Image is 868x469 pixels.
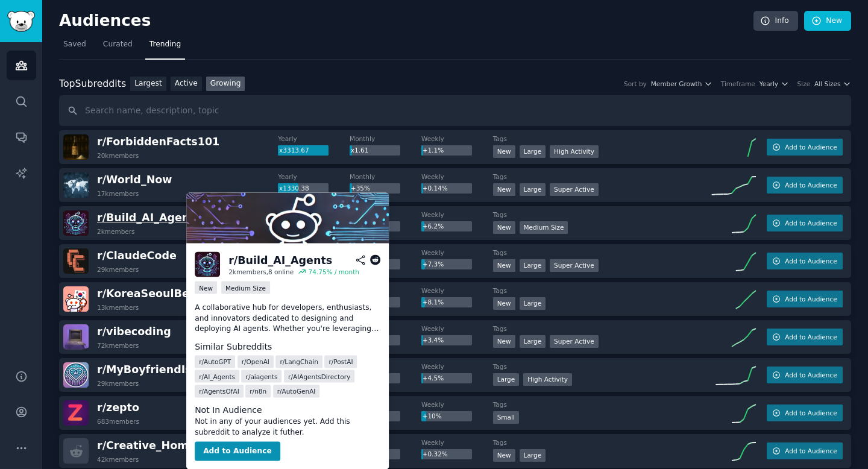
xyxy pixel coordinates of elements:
[351,184,370,192] span: +35%
[767,367,843,383] button: Add to Audience
[103,39,133,50] span: Curated
[493,221,515,234] div: New
[423,450,448,458] span: +0.32%
[493,324,708,333] dt: Tags
[421,286,493,295] dt: Weekly
[421,134,493,143] dt: Weekly
[242,357,269,366] span: r/ OpenAI
[421,362,493,371] dt: Weekly
[59,35,90,60] a: Saved
[421,210,493,219] dt: Weekly
[97,250,177,262] span: r/ ClaudeCode
[59,95,851,126] input: Search name, description, topic
[767,291,843,307] button: Add to Audience
[97,401,139,414] span: r/ zepto
[423,222,444,230] span: +6.2%
[721,80,755,88] div: Timeframe
[550,183,599,196] div: Super Active
[228,268,294,276] div: 2k members, 8 online
[520,259,546,272] div: Large
[221,282,270,294] div: Medium Size
[279,146,309,154] span: x3313.67
[493,400,708,409] dt: Tags
[814,80,840,88] span: All Sizes
[423,374,444,382] span: +4.5%
[550,335,599,348] div: Super Active
[493,248,708,257] dt: Tags
[63,362,89,388] img: MyBoyfriendIsAI
[493,183,515,196] div: New
[195,417,380,438] dd: Not in any of your audiences yet. Add this subreddit to analyze it futher.
[350,172,421,181] dt: Monthly
[767,442,843,459] button: Add to Audience
[97,439,236,452] span: r/ Creative_Home_Decor
[195,282,217,294] div: New
[523,373,572,386] div: High Activity
[423,298,444,306] span: +8.1%
[97,341,139,350] div: 72k members
[493,286,708,295] dt: Tags
[767,139,843,156] button: Add to Audience
[550,145,599,158] div: High Activity
[785,333,837,341] span: Add to Audience
[97,379,139,388] div: 29k members
[767,329,843,345] button: Add to Audience
[279,184,309,192] span: x1330.38
[97,303,139,312] div: 13k members
[651,80,702,88] span: Member Growth
[59,77,126,92] div: Top Subreddits
[785,219,837,227] span: Add to Audience
[63,172,89,198] img: World_Now
[97,174,172,186] span: r/ World_Now
[246,372,278,380] span: r/ aiagents
[767,404,843,421] button: Add to Audience
[97,288,216,300] span: r/ KoreaSeoulBeauty
[278,134,350,143] dt: Yearly
[63,324,89,350] img: vibecoding
[195,341,380,353] dt: Similar Subreddits
[421,324,493,333] dt: Weekly
[785,295,837,303] span: Add to Audience
[421,248,493,257] dt: Weekly
[493,411,519,424] div: Small
[423,146,444,154] span: +1.1%
[63,248,89,274] img: ClaudeCode
[97,326,171,338] span: r/ vibecoding
[520,297,546,310] div: Large
[493,438,708,447] dt: Tags
[753,11,798,31] a: Info
[785,257,837,265] span: Add to Audience
[814,80,851,88] button: All Sizes
[63,210,89,236] img: Build_AI_Agents
[199,357,231,366] span: r/ AutoGPT
[493,373,520,386] div: Large
[186,193,389,244] img: Build_AI_Agents
[206,77,245,92] a: Growing
[97,265,139,274] div: 29k members
[97,151,139,160] div: 20k members
[785,371,837,379] span: Add to Audience
[195,404,380,417] dt: Not In Audience
[785,181,837,189] span: Add to Audience
[759,80,778,88] span: Yearly
[423,336,444,344] span: +3.4%
[421,400,493,409] dt: Weekly
[423,260,444,268] span: +7.3%
[421,438,493,447] dt: Weekly
[199,372,235,380] span: r/ AI_Agents
[280,357,318,366] span: r/ LangChain
[63,134,89,160] img: ForbiddenFacts101
[199,387,239,395] span: r/ AgentsOfAI
[171,77,202,92] a: Active
[149,39,181,50] span: Trending
[785,143,837,151] span: Add to Audience
[493,134,708,143] dt: Tags
[97,212,201,224] span: r/ Build_AI_Agents
[97,417,139,426] div: 683 members
[63,286,89,312] img: KoreaSeoulBeauty
[423,412,442,420] span: +10%
[520,145,546,158] div: Large
[97,227,135,236] div: 2k members
[785,409,837,417] span: Add to Audience
[288,372,350,380] span: r/ AIAgentsDirectory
